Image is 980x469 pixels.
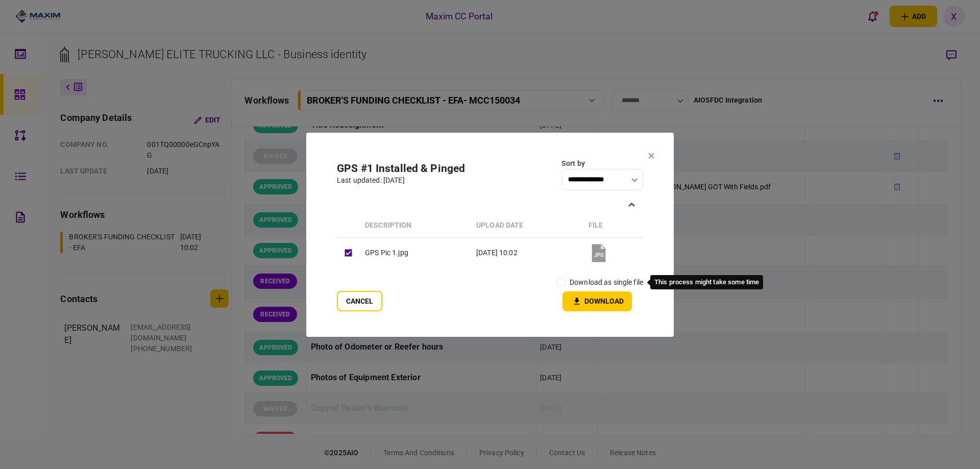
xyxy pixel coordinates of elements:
[562,291,632,311] button: Download
[471,214,583,238] th: upload date
[360,214,471,238] th: Description
[337,162,465,175] h2: GPS #1 Installed & Pinged
[360,237,471,268] td: GPS Pic 1.jpg
[583,214,643,238] th: file
[471,237,583,268] td: [DATE] 10:02
[570,277,643,288] label: download as single file
[337,175,465,186] div: last updated: [DATE]
[561,158,643,169] div: Sort by
[337,291,382,311] button: Cancel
